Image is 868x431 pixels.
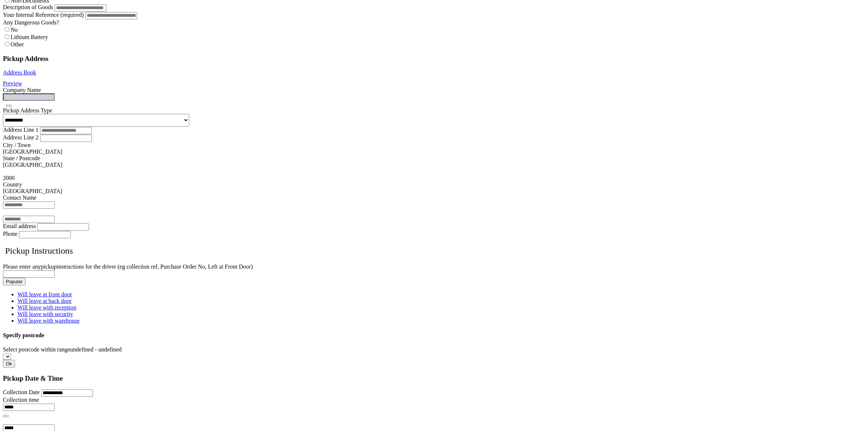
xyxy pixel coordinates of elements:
label: Address Line 1 [3,127,39,133]
label: Collection time [3,397,39,403]
a: Address Book [3,69,36,76]
label: Please enter any instructions for the driver ( ) [3,263,253,270]
a: Preview [3,80,22,86]
label: City / Town [3,142,31,148]
a: Will leave with security [17,311,73,317]
h3: Pickup Date & Time [3,374,865,382]
span: pickup [41,263,57,270]
label: Country [3,181,22,188]
a: Will leave at back door [17,298,72,304]
h4: Specify postcode [3,332,865,339]
input: Lithium Battery [5,34,9,39]
label: State / Postcode [3,155,40,161]
label: No [3,27,17,33]
label: Any Dangerous Goods? [3,19,59,26]
label: Collection Date [3,389,40,395]
div: [GEOGRAPHIC_DATA] [3,162,865,168]
label: Company Name [3,87,41,93]
span: undefined - undefined [70,346,121,353]
div: 2000 [3,175,865,181]
h3: Pickup Address [3,55,865,63]
label: Email address [3,223,36,229]
input: No [5,27,9,32]
label: Address Line 2 [3,134,39,141]
label: Phone [3,231,17,237]
label: Lithium Battery [3,34,48,40]
button: Popular [3,278,26,285]
label: Contact Name [3,195,36,201]
label: Pickup Address Type [3,107,52,113]
span: Pickup Instructions [5,246,73,255]
label: Description of Goods [3,4,53,10]
input: Other [5,42,9,46]
button: Ok [3,360,15,367]
div: [GEOGRAPHIC_DATA] [3,149,865,155]
a: Will leave at front door [17,291,72,297]
a: Will leave with reception [17,304,77,311]
label: Select postcode within range [3,346,122,353]
label: Other [3,41,24,47]
label: Your Internal Reference (required) [3,12,84,18]
span: eg collection ref, Purchase Order No, Left at Front Door [120,263,251,270]
span: [GEOGRAPHIC_DATA] [3,188,62,194]
a: Will leave with warehouse [17,318,79,324]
